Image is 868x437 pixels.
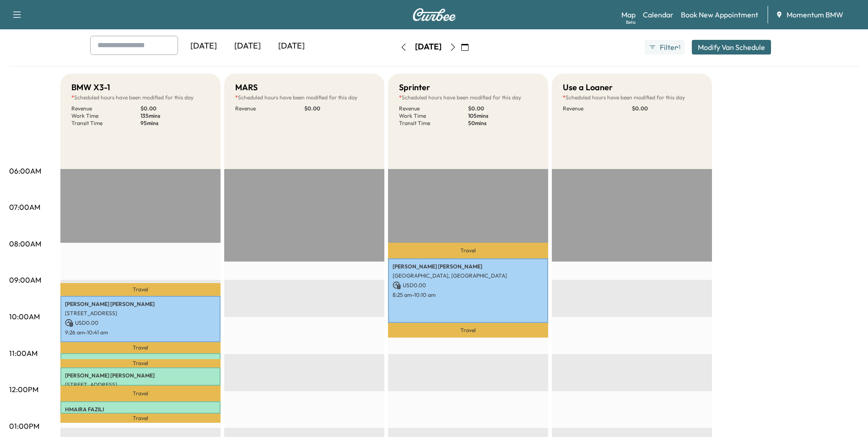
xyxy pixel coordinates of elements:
h5: Use a Loaner [563,81,613,94]
p: Scheduled hours have been modified for this day [71,94,210,101]
p: [STREET_ADDRESS] [65,310,216,317]
p: $ 0.00 [468,105,537,112]
div: [DATE] [270,36,313,57]
p: HMAIRA FAZILI [65,406,216,413]
p: $ 0.00 [140,105,210,112]
p: 07:00AM [9,202,40,213]
p: $ 0.00 [304,105,373,112]
p: Revenue [71,105,140,112]
p: Travel [60,283,221,296]
p: Transit Time [399,120,468,127]
p: USD 0.00 [65,319,216,327]
p: [GEOGRAPHIC_DATA], [GEOGRAPHIC_DATA] [393,272,544,279]
p: 12:00PM [9,384,38,395]
p: $ 0.00 [632,105,701,112]
p: Scheduled hours have been modified for this day [399,94,537,101]
p: 10:00AM [9,311,40,322]
p: 11:00AM [9,348,38,359]
p: Scheduled hours have been modified for this day [563,94,701,101]
div: Beta [626,19,636,26]
p: Travel [60,342,221,353]
h5: Sprinter [399,81,430,94]
span: ● [676,45,678,49]
p: 01:00PM [9,421,39,432]
p: Work Time [71,112,140,120]
p: [PERSON_NAME] [PERSON_NAME] [65,372,216,379]
a: Book New Appointment [681,9,758,20]
div: [DATE] [226,36,270,57]
p: [STREET_ADDRESS] [65,381,216,388]
p: USD 0.00 [393,281,544,290]
p: [PERSON_NAME] Ou [65,358,216,365]
p: 105 mins [468,112,537,120]
button: Modify Van Schedule [692,40,771,55]
span: Momentum BMW [787,9,843,20]
p: Travel [60,414,221,423]
a: Calendar [643,9,674,20]
p: 50 mins [468,120,537,127]
div: [DATE] [182,36,226,57]
p: 06:00AM [9,165,41,176]
p: [PERSON_NAME] [PERSON_NAME] [393,263,544,270]
p: 135 mins [140,112,210,120]
span: 1 [679,44,680,51]
p: Travel [388,323,548,338]
p: Revenue [563,105,632,112]
p: Scheduled hours have been modified for this day [235,94,373,101]
h5: MARS [235,81,258,94]
p: 08:00AM [9,238,41,249]
p: Travel [60,359,221,367]
p: 09:00AM [9,274,41,285]
p: 95 mins [140,120,210,127]
img: Curbee Logo [412,8,456,21]
p: 8:25 am - 10:10 am [393,291,544,299]
p: Revenue [235,105,304,112]
p: Revenue [399,105,468,112]
a: MapBeta [621,9,636,20]
span: Filter [660,42,676,53]
p: Transit Time [71,120,140,127]
p: Work Time [399,112,468,120]
p: 9:26 am - 10:41 am [65,329,216,336]
p: Travel [388,243,548,258]
button: Filter●1 [645,40,684,55]
div: [DATE] [415,41,442,53]
p: [PERSON_NAME] [PERSON_NAME] [65,300,216,308]
p: Travel [60,386,221,401]
h5: BMW X3-1 [71,81,110,94]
